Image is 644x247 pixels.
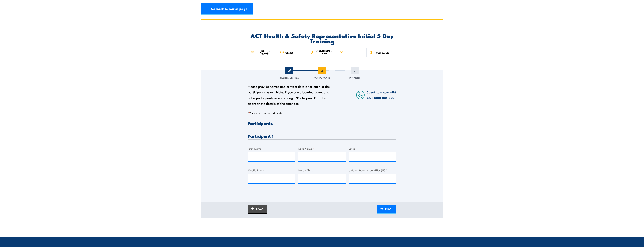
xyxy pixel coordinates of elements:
span: [DATE] - [DATE] [256,49,275,56]
span: NEXT [385,204,393,214]
span: CANBERRA - ACT [315,49,334,56]
label: Date of birth [298,168,346,172]
label: Mobile Phone [248,168,295,172]
span: Speak to a specialist CALL [367,90,396,100]
label: First Name [248,146,295,151]
span: 2 [318,67,326,74]
label: Unique Student Identifier (USI) [349,168,396,172]
span: 1 [285,67,293,74]
label: Email [349,146,396,151]
span: 1 [345,51,346,54]
a: BACK [248,205,267,214]
h3: Participants [248,121,396,125]
a: ← Go back to course page [201,3,253,15]
h2: ACT Health & Safety Representative Initial 5 Day Training [248,33,396,43]
span: 3 [351,67,359,74]
div: Please provide names and contact details for each of the participants below. Note: If you are a b... [248,84,333,106]
p: " " indicates required fields [248,111,396,115]
span: Participants [314,76,330,79]
span: Payment [349,76,360,79]
h3: Participant 1 [248,134,396,138]
span: Billing Details [280,76,299,79]
a: NEXT [377,205,396,214]
span: 08:30 [285,51,293,54]
label: Last Name [298,146,346,151]
a: 1300 885 530 [374,95,394,100]
span: Total: $995 [374,51,389,54]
